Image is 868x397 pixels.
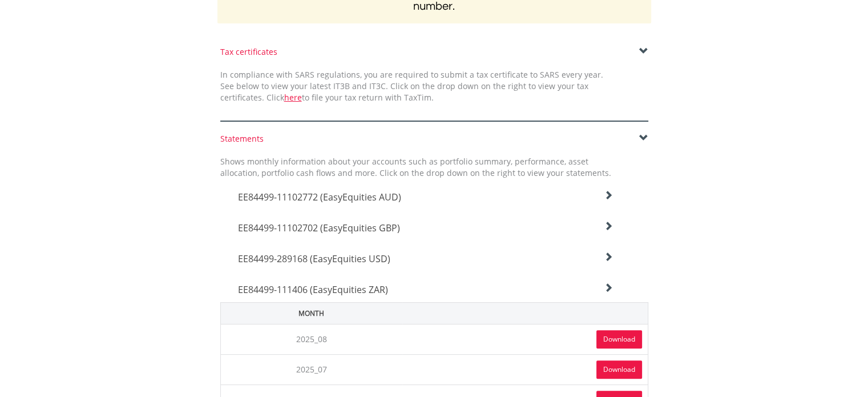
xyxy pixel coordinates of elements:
[238,222,400,234] span: EE84499-11102702 (EasyEquities GBP)
[220,133,648,145] div: Statements
[284,92,302,103] a: here
[220,302,402,324] th: Month
[238,252,390,265] span: EE84499-289168 (EasyEquities USD)
[267,92,434,103] span: Click to file your tax return with TaxTim.
[220,46,648,58] div: Tax certificates
[596,330,642,348] a: Download
[220,69,603,103] span: In compliance with SARS regulations, you are required to submit a tax certificate to SARS every y...
[220,354,402,384] td: 2025_07
[220,324,402,354] td: 2025_08
[238,191,401,203] span: EE84499-11102772 (EasyEquities AUD)
[212,156,620,179] div: Shows monthly information about your accounts such as portfolio summary, performance, asset alloc...
[238,283,388,296] span: EE84499-111406 (EasyEquities ZAR)
[596,360,642,379] a: Download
